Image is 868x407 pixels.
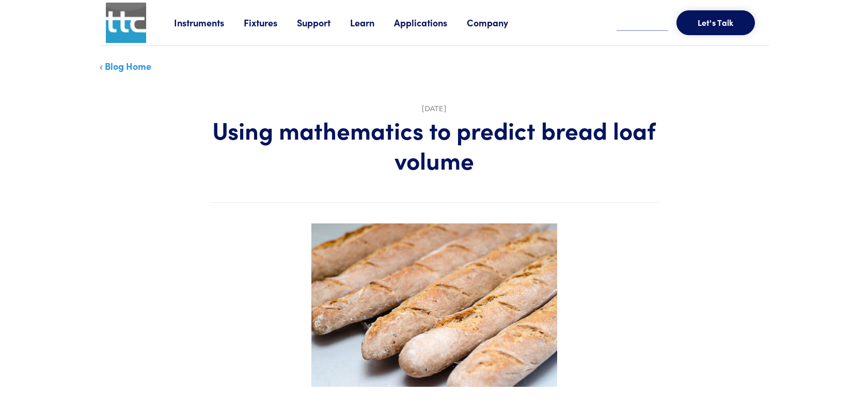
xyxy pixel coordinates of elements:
[676,10,755,35] button: Let's Talk
[297,16,350,29] a: Support
[467,16,528,29] a: Company
[174,16,244,29] a: Instruments
[106,3,146,43] img: ttc_logo_1x1_v1.0.png
[394,16,467,29] a: Applications
[311,223,557,386] img: baguettes
[210,115,659,174] h1: Using mathematics to predict bread loaf volume
[100,59,151,72] a: ‹ Blog Home
[350,16,394,29] a: Learn
[422,104,446,113] time: [DATE]
[244,16,297,29] a: Fixtures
